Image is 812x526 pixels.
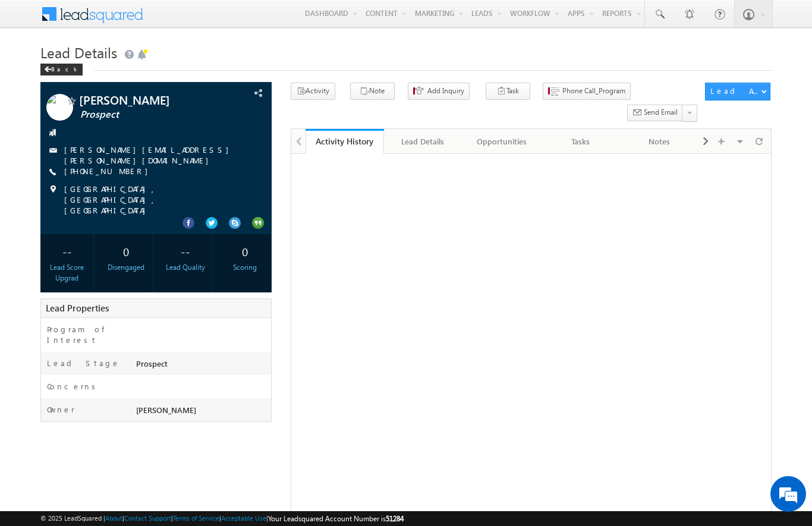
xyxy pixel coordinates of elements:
span: Lead Properties [46,302,109,314]
button: Lead Actions [705,83,770,100]
div: 0 [103,240,150,262]
label: Concerns [47,381,100,392]
div: Prospect [133,358,271,374]
div: Notes [630,134,688,149]
span: 51284 [386,514,404,523]
span: Lead Details [40,43,117,62]
label: Owner [47,404,75,415]
span: [GEOGRAPHIC_DATA], [GEOGRAPHIC_DATA], [GEOGRAPHIC_DATA] [64,184,250,216]
div: -- [43,240,90,262]
span: Add Inquiry [427,86,464,96]
div: 0 [221,240,268,262]
button: Phone Call_Program [543,83,631,100]
a: Back [40,63,89,73]
button: Send Email [627,105,683,122]
div: Lead Actions [710,86,761,96]
button: Task [486,83,530,100]
a: Notes [620,129,698,154]
label: Lead Stage [47,358,120,368]
span: [PERSON_NAME] [79,94,222,106]
button: Activity [291,83,335,100]
span: Phone Call_Program [562,86,625,96]
div: Scoring [221,262,268,273]
div: Back [40,64,83,75]
a: Acceptable Use [221,514,266,522]
img: Profile photo [46,94,73,125]
a: Opportunities [463,129,542,154]
button: Add Inquiry [408,83,470,100]
span: [PERSON_NAME] [136,405,196,415]
div: Lead Quality [162,262,209,273]
div: Disengaged [103,262,150,273]
a: Lead Details [384,129,462,154]
div: -- [162,240,209,262]
div: Lead Score Upgrad [43,262,90,284]
label: Program of Interest [47,324,124,345]
a: [PERSON_NAME][EMAIL_ADDRESS][PERSON_NAME][DOMAIN_NAME] [64,144,235,165]
a: Contact Support [124,514,171,522]
a: Tasks [542,129,620,154]
button: Note [350,83,395,100]
span: [PHONE_NUMBER] [64,166,154,178]
div: Activity History [314,136,375,147]
a: Activity History [306,129,384,154]
span: Send Email [644,107,678,118]
a: Terms of Service [173,514,219,522]
div: Lead Details [394,134,452,149]
div: Tasks [551,134,609,149]
span: Your Leadsquared Account Number is [268,514,404,523]
a: About [105,514,122,522]
span: © 2025 LeadSquared | | | | | [40,513,404,524]
span: Prospect [80,109,223,121]
div: Opportunities [473,134,531,149]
